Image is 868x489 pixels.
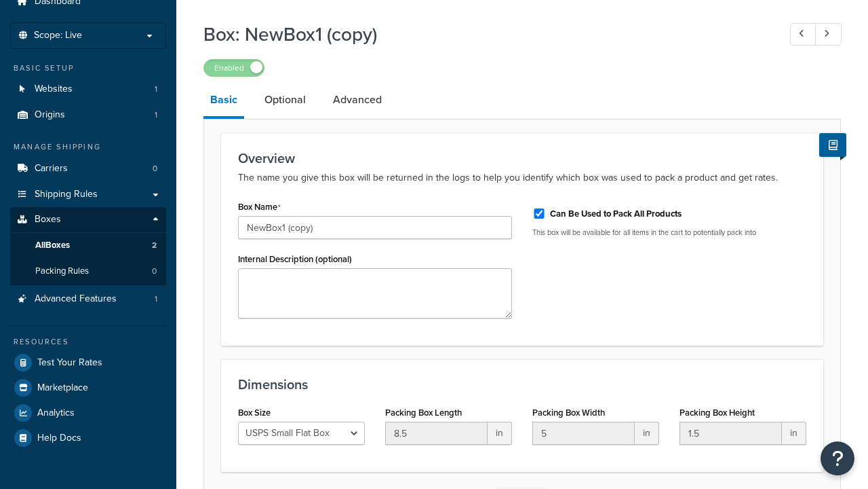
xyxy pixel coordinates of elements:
[35,163,68,175] span: Carriers
[10,376,166,400] a: Marketplace
[10,350,166,375] a: Test Your Rates
[532,228,806,238] p: This box will be available for all items in the cart to potentially pack into
[238,202,281,213] label: Box Name
[203,21,765,48] h1: Box: NewBox1 (copy)
[10,103,166,128] a: Origins1
[37,357,102,369] span: Test Your Rates
[10,156,166,181] a: Carriers0
[10,62,166,74] div: Basic Setup
[10,207,166,285] li: Boxes
[35,84,73,95] span: Websites
[35,240,70,251] span: All Boxes
[238,407,271,418] label: Box Size
[35,266,89,277] span: Packing Rules
[238,151,806,166] h3: Overview
[10,259,166,284] li: Packing Rules
[155,293,157,305] span: 1
[326,84,389,116] a: Advanced
[635,422,659,445] span: in
[10,336,166,348] div: Resources
[679,407,755,418] label: Packing Box Height
[37,407,75,419] span: Analytics
[155,109,157,121] span: 1
[10,287,166,312] a: Advanced Features1
[782,422,806,445] span: in
[153,163,157,175] span: 0
[35,214,61,225] span: Boxes
[37,382,88,394] span: Marketplace
[238,377,806,392] h3: Dimensions
[35,189,98,200] span: Shipping Rules
[10,259,166,284] a: Packing Rules0
[790,23,816,46] a: Previous Record
[385,407,462,418] label: Packing Box Length
[35,293,117,305] span: Advanced Features
[155,84,157,95] span: 1
[10,287,166,312] li: Advanced Features
[37,433,81,444] span: Help Docs
[10,77,166,102] li: Websites
[550,208,682,220] label: Can Be Used to Pack All Products
[815,23,842,46] a: Next Record
[10,401,166,425] a: Analytics
[238,170,806,186] p: The name you give this box will be returned in the logs to help you identify which box was used t...
[34,30,82,41] span: Scope: Live
[10,426,166,450] a: Help Docs
[152,266,157,277] span: 0
[10,103,166,128] li: Origins
[10,141,166,153] div: Manage Shipping
[238,254,352,264] label: Internal Description (optional)
[258,84,313,116] a: Optional
[10,182,166,207] a: Shipping Rules
[152,240,157,251] span: 2
[819,133,846,157] button: Show Help Docs
[203,84,244,119] a: Basic
[10,207,166,232] a: Boxes
[10,156,166,181] li: Carriers
[821,441,854,475] button: Open Resource Center
[10,77,166,102] a: Websites1
[488,422,512,445] span: in
[10,233,166,258] a: AllBoxes2
[532,407,605,418] label: Packing Box Width
[35,109,65,121] span: Origins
